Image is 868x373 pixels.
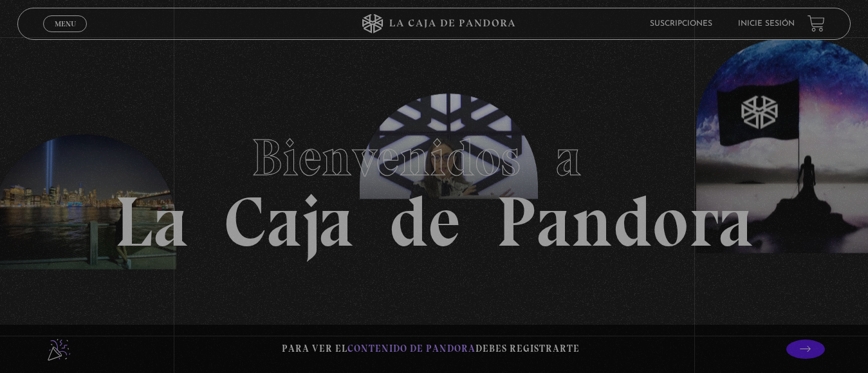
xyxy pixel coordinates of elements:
span: Bienvenidos a [252,127,617,188]
span: Cerrar [50,30,80,39]
span: Menu [55,20,76,28]
p: Para ver el debes registrarte [282,340,580,358]
a: Inicie sesión [738,20,795,28]
h1: La Caja de Pandora [115,116,753,257]
a: View your shopping cart [808,15,825,32]
span: contenido de Pandora [347,343,476,354]
a: Suscripciones [650,20,712,28]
